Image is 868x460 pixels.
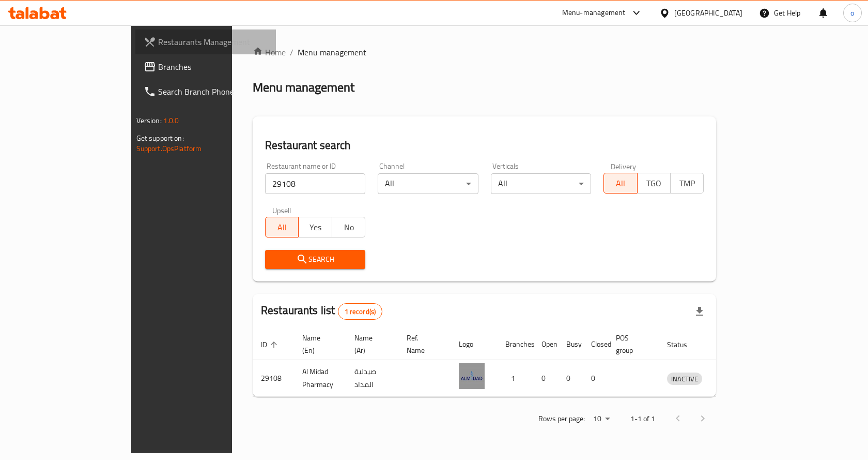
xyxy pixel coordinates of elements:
td: 0 [583,360,608,397]
span: INACTIVE [667,373,702,385]
div: Export file [687,299,712,324]
span: POS group [616,332,646,357]
a: Support.OpsPlatform [136,142,202,155]
h2: Restaurant search [265,138,704,153]
div: Menu-management [562,7,626,19]
td: صيدلية المداد [346,360,398,397]
button: Yes [298,217,332,238]
span: Version: [136,114,162,127]
span: Search Branch Phone [158,85,268,98]
div: Rows per page: [589,411,614,427]
li: / [290,46,293,58]
h2: Restaurants list [261,303,382,320]
div: All [491,173,591,194]
button: Search [265,250,365,269]
a: Restaurants Management [135,29,276,54]
span: Branches [158,61,268,73]
label: Delivery [611,162,637,170]
th: Open [533,329,558,360]
span: 1 record(s) [338,307,382,317]
span: Yes [303,220,328,235]
td: 0 [558,360,583,397]
div: [GEOGRAPHIC_DATA] [674,7,742,19]
table: enhanced table [253,329,750,397]
span: TGO [642,176,667,191]
th: Branches [497,329,533,360]
span: No [336,220,361,235]
button: All [265,217,299,238]
td: 0 [533,360,558,397]
span: o [850,7,854,19]
span: Search [273,253,357,266]
span: All [270,220,295,235]
span: Ref. Name [407,332,438,357]
nav: breadcrumb [253,46,716,58]
div: All [378,173,478,194]
label: Upsell [272,206,291,214]
span: Restaurants Management [158,36,268,48]
p: Rows per page: [538,412,585,425]
span: TMP [675,176,700,191]
span: All [608,176,633,191]
div: Total records count [338,303,383,320]
th: Busy [558,329,583,360]
td: 1 [497,360,533,397]
input: Search for restaurant name or ID.. [265,173,365,194]
a: Branches [135,54,276,79]
button: All [603,173,637,194]
button: TMP [670,173,704,194]
th: Closed [583,329,608,360]
span: Menu management [298,46,366,58]
span: Get support on: [136,131,184,145]
span: Name (En) [302,332,334,357]
span: 1.0.0 [163,114,179,127]
td: Al Midad Pharmacy [294,360,346,397]
button: No [332,217,365,238]
button: TGO [637,173,671,194]
p: 1-1 of 1 [630,412,655,425]
span: ID [261,338,281,351]
th: Logo [451,329,497,360]
th: Action [715,329,750,360]
a: Search Branch Phone [135,79,276,104]
span: Name (Ar) [354,332,386,357]
span: Status [667,338,701,351]
h2: Menu management [253,79,354,96]
img: Al Midad Pharmacy [459,363,485,389]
